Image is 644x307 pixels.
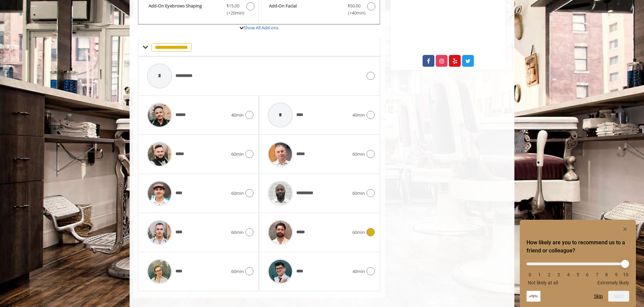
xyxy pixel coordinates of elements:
li: 6 [584,272,591,277]
span: 60min [352,190,365,197]
h2: How likely are you to recommend us to a friend or colleague? Select an option from 0 to 10, with ... [527,239,629,255]
li: 8 [603,272,610,277]
span: 60min [352,151,365,158]
li: 0 [527,272,533,277]
button: Skip [594,294,603,299]
li: 7 [594,272,600,277]
span: 60min [231,268,244,275]
span: $50.00 [348,2,360,9]
span: Not likely at all [528,280,558,285]
span: $15.00 [226,2,239,9]
span: 60min [352,229,365,236]
span: 40min [231,112,244,119]
span: 40min [352,112,365,119]
span: Extremely likely [597,280,629,285]
a: Show All Add-ons [244,25,278,31]
label: Add-On Eyebrows Shaping [142,2,255,18]
label: Add-On Facial [262,2,376,18]
span: 60min [231,190,244,197]
li: 2 [546,272,553,277]
button: Next question [608,291,629,302]
b: Add-On Facial [269,2,341,17]
li: 3 [555,272,562,277]
li: 4 [565,272,572,277]
span: 60min [231,151,244,158]
li: 1 [536,272,543,277]
span: 60min [231,229,244,236]
span: (+40min ) [344,9,364,17]
button: Hide survey [621,225,629,233]
li: 5 [574,272,581,277]
span: (+20min ) [223,9,243,17]
li: 9 [613,272,620,277]
div: How likely are you to recommend us to a friend or colleague? Select an option from 0 to 10, with ... [527,257,629,285]
b: Add-On Eyebrows Shaping [149,2,220,17]
div: How likely are you to recommend us to a friend or colleague? Select an option from 0 to 10, with ... [527,225,629,302]
li: 10 [622,272,629,277]
span: 40min [352,268,365,275]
